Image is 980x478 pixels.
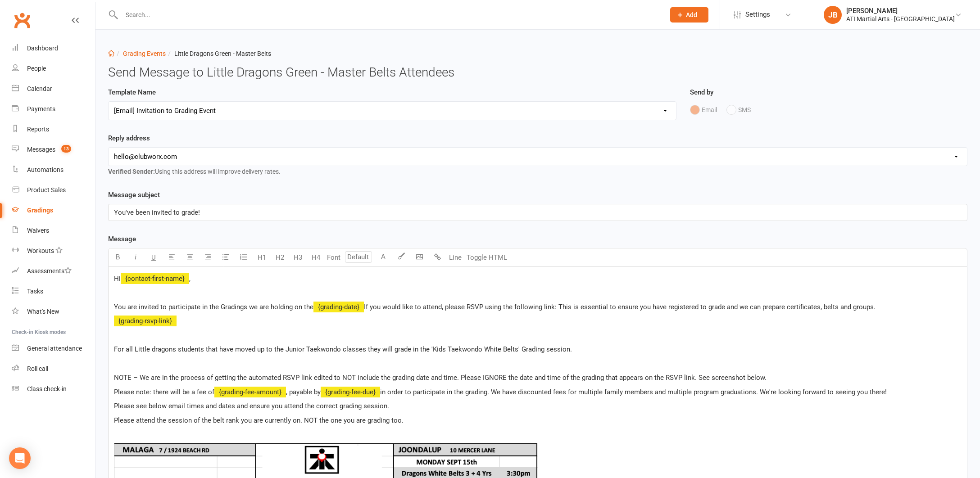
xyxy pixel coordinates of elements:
div: Workouts [27,247,54,254]
div: Product Sales [27,186,66,194]
div: Assessments [27,267,72,275]
div: Automations [27,166,64,173]
div: Gradings [27,207,53,214]
a: Dashboard [12,38,95,59]
span: Hi [114,275,121,283]
span: For all Little dragons students that have moved up to the Junior Taekwondo classes they will grad... [114,345,572,353]
h3: Send Message to Little Dragons Green - Master Belts Attendees [108,66,967,80]
a: Workouts [12,241,95,261]
div: Dashboard [27,45,58,52]
button: Add [670,7,708,23]
label: Message [108,234,136,244]
button: H2 [271,248,289,266]
a: Roll call [12,359,95,379]
span: in order to participate in the grading. We have discounted fees for multiple family members and m... [380,388,887,396]
a: General attendance kiosk mode [12,338,95,359]
span: You are invited to participate in the Gradings we are holding on the [114,303,313,311]
a: Tasks [12,281,95,302]
label: Reply address [108,133,150,144]
a: What's New [12,302,95,322]
div: Messages [27,146,55,153]
span: U [151,253,156,262]
div: Open Intercom Messenger [9,447,31,469]
label: Message subject [108,189,160,200]
a: Reports [12,119,95,140]
label: Send by [690,87,713,98]
div: What's New [27,308,59,315]
div: Tasks [27,288,43,295]
span: If you would like to attend, please RSVP using the following link: This is essential to ensure yo... [364,303,876,311]
div: JB [824,6,842,24]
input: Default [345,251,372,263]
div: Class check-in [27,385,67,392]
span: Please attend the session of the belt rank you are currently on. NOT the one you are grading too. [114,416,404,424]
a: Assessments [12,261,95,281]
button: Line [446,248,464,266]
span: You've been invited to grade! [114,208,200,216]
span: , payable by [286,388,321,396]
div: Reports [27,126,49,133]
div: People [27,65,46,72]
span: 13 [61,145,71,153]
a: Grading Events [123,50,166,57]
div: Waivers [27,227,49,234]
a: Payments [12,99,95,119]
span: Please note: there will be a fee of [114,388,214,396]
a: Messages 13 [12,140,95,160]
button: H4 [307,248,325,266]
button: H3 [289,248,307,266]
strong: Verified Sender: [108,168,155,175]
span: , [189,275,191,283]
div: General attendance [27,345,82,352]
a: Waivers [12,221,95,241]
span: NOTE – We are in the process of getting the automated RSVP link edited to NOT include the grading... [114,374,767,382]
button: H1 [253,248,271,266]
div: Payments [27,105,55,113]
a: Automations [12,160,95,180]
li: Little Dragons Green - Master Belts [166,49,271,59]
span: Add [686,11,697,18]
a: Calendar [12,79,95,99]
span: Please see below email times and dates and ensure you attend the correct grading session. [114,402,389,410]
button: Toggle HTML [464,248,509,266]
a: Gradings [12,200,95,221]
span: Settings [745,5,770,25]
div: Roll call [27,365,48,372]
a: Product Sales [12,180,95,200]
a: Class kiosk mode [12,379,95,399]
a: People [12,59,95,79]
label: Template Name [108,87,156,98]
input: Search... [119,9,658,21]
div: Calendar [27,85,52,92]
a: Clubworx [11,9,33,32]
div: ATI Martial Arts - [GEOGRAPHIC_DATA] [846,15,955,23]
button: U [145,248,163,266]
button: Font [325,248,343,266]
button: A [374,248,392,266]
div: [PERSON_NAME] [846,7,955,15]
span: Using this address will improve delivery rates. [108,168,281,175]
